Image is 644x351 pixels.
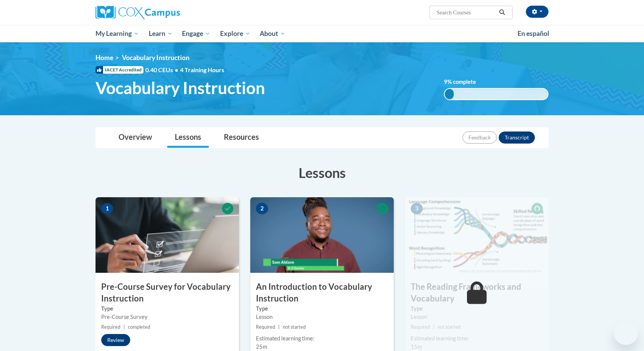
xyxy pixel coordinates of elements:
[256,313,388,321] div: Lesson
[96,78,265,98] span: Vocabulary Instruction
[411,343,422,350] span: 15m
[101,305,233,313] label: Type
[411,203,423,214] span: 3
[513,26,554,42] a: En español
[411,305,543,313] label: Type
[96,197,239,273] img: Course Image
[122,54,190,62] span: Vocabulary Instruction
[250,281,394,305] h3: An Introduction to Vocabulary Instruction
[101,334,130,346] button: Review
[96,29,139,38] span: My Learning
[91,25,144,42] a: My Learning
[433,324,434,330] span: |
[84,25,560,42] div: Main menu
[256,203,268,214] span: 2
[96,66,143,74] span: IACET Accredited
[111,128,160,148] a: Overview
[182,29,210,38] span: Engage
[250,197,394,273] img: Course Image
[499,131,535,144] button: Transcript
[101,324,120,330] span: Required
[255,25,291,42] a: About
[149,29,173,38] span: Learn
[278,324,280,330] span: |
[96,54,113,62] a: Home
[436,8,496,17] input: Search Courses
[444,79,447,85] span: 9
[101,203,113,214] span: 1
[144,25,177,42] a: Learn
[96,6,239,19] a: Cox Campus
[445,89,454,99] div: 9%
[256,324,275,330] span: Required
[526,6,548,18] button: Account Settings
[411,324,430,330] span: Required
[518,29,549,37] span: En español
[101,313,233,321] div: Pre-Course Survey
[175,66,178,73] span: •
[128,324,150,330] span: completed
[444,78,487,86] label: % complete
[283,324,306,330] span: not started
[405,281,548,305] h3: The Reading Frameworks and Vocabulary
[260,29,285,38] span: About
[180,66,224,73] span: 4 Training Hours
[220,29,250,38] span: Explore
[405,197,548,273] img: Course Image
[145,66,180,74] span: 0.40 CEUs
[96,6,180,19] img: Cox Campus
[496,8,508,17] button: Search
[216,128,267,148] a: Resources
[462,131,497,144] button: Feedback
[438,324,461,330] span: not started
[177,25,215,42] a: Engage
[256,343,267,350] span: 25m
[96,281,239,305] h3: Pre-Course Survey for Vocabulary Instruction
[256,334,388,343] div: Estimated learning time:
[215,25,255,42] a: Explore
[167,128,209,148] a: Lessons
[123,324,125,330] span: |
[614,321,638,345] iframe: Button to launch messaging window
[256,305,388,313] label: Type
[411,334,543,343] div: Estimated learning time:
[96,163,548,182] h3: Lessons
[411,313,543,321] div: Lesson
